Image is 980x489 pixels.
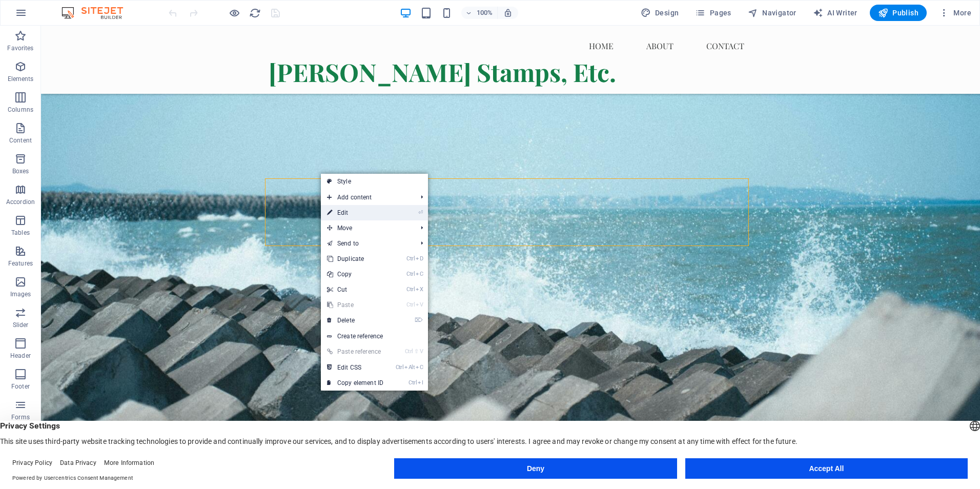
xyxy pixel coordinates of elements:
[11,229,30,237] p: Tables
[418,209,423,216] i: ⏎
[59,7,136,19] img: Editor Logo
[813,8,857,18] span: AI Writer
[870,5,927,21] button: Publish
[409,379,417,386] i: Ctrl
[416,286,423,293] i: X
[321,297,390,313] a: CtrlVPaste
[477,7,493,19] h6: 100%
[321,220,413,236] span: Move
[809,5,862,21] button: AI Writer
[11,382,30,391] p: Footer
[404,364,415,371] i: Alt
[8,106,33,114] p: Columns
[10,290,31,298] p: Images
[321,190,413,205] span: Add content
[321,282,390,297] a: CtrlXCut
[405,348,413,355] i: Ctrl
[321,329,428,344] a: Create reference
[461,7,498,19] button: 100%
[396,364,404,371] i: Ctrl
[406,301,415,308] i: Ctrl
[415,317,423,323] i: ⌦
[637,5,683,21] button: Design
[321,375,390,391] a: CtrlICopy element ID
[503,8,513,17] i: On resize automatically adjust zoom level to fit chosen device.
[8,259,33,268] p: Features
[935,5,975,21] button: More
[641,8,679,18] span: Design
[321,360,390,375] a: CtrlAltCEdit CSS
[748,8,797,18] span: Navigator
[321,313,390,328] a: ⌦Delete
[228,7,240,19] button: Click here to leave preview mode and continue editing
[9,136,32,145] p: Content
[10,352,31,360] p: Header
[6,198,35,206] p: Accordion
[695,8,731,18] span: Pages
[939,8,971,18] span: More
[691,5,735,21] button: Pages
[321,344,390,359] a: Ctrl⇧VPaste reference
[321,205,390,220] a: ⏎Edit
[416,301,423,308] i: V
[406,255,415,262] i: Ctrl
[7,44,33,52] p: Favorites
[12,167,29,175] p: Boxes
[416,255,423,262] i: D
[418,379,423,386] i: I
[321,174,428,189] a: Style
[416,271,423,277] i: C
[321,236,413,251] a: Send to
[416,364,423,371] i: C
[406,286,415,293] i: Ctrl
[414,348,419,355] i: ⇧
[878,8,918,18] span: Publish
[8,75,34,83] p: Elements
[13,321,29,329] p: Slider
[420,348,423,355] i: V
[406,271,415,277] i: Ctrl
[321,267,390,282] a: CtrlCCopy
[637,5,683,21] div: Design (Ctrl+Alt+Y)
[249,7,261,19] button: reload
[249,7,261,19] i: Reload page
[321,251,390,267] a: CtrlDDuplicate
[11,413,30,421] p: Forms
[744,5,801,21] button: Navigator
